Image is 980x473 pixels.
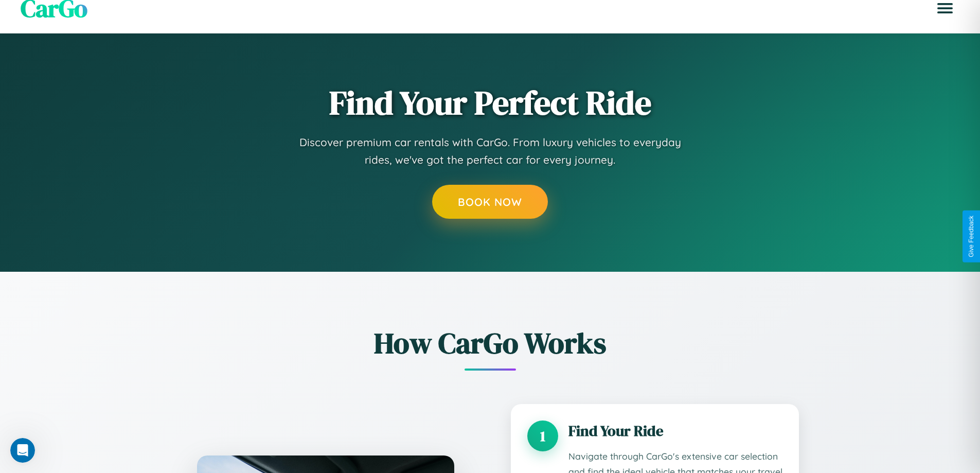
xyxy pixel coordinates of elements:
[527,421,558,451] div: 1
[329,85,651,121] h1: Find Your Perfect Ride
[284,134,696,168] p: Discover premium car rentals with CarGo. From luxury vehicles to everyday rides, we've got the pe...
[10,438,35,463] iframe: Intercom live chat
[568,421,782,441] h3: Find Your Ride
[432,185,548,219] button: Book Now
[182,323,799,363] h2: How CarGo Works
[968,216,975,257] div: Give Feedback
